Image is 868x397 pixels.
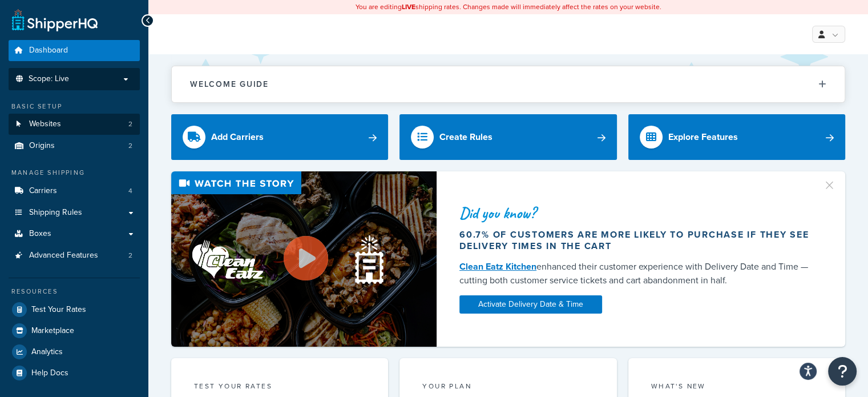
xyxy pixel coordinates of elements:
a: Create Rules [399,114,616,160]
div: Did you know? [459,205,814,221]
span: 2 [128,141,132,151]
h2: Welcome Guide [190,80,269,89]
span: Carriers [29,186,57,196]
a: Help Docs [9,363,140,383]
a: Advanced Features2 [9,245,140,266]
div: What's New [651,381,822,394]
a: Dashboard [9,40,140,61]
a: Activate Delivery Date & Time [459,295,602,314]
span: Websites [29,119,61,129]
span: Dashboard [29,46,68,55]
a: Origins2 [9,135,140,157]
a: Websites2 [9,114,140,135]
span: Origins [29,141,55,151]
button: Open Resource Center [828,357,857,386]
button: Welcome Guide [172,66,845,102]
div: Resources [9,287,140,296]
a: Shipping Rules [9,202,140,223]
a: Marketplace [9,320,140,341]
span: 4 [128,186,132,196]
a: Clean Eatz Kitchen [459,260,536,273]
b: LIVE [402,2,415,12]
span: Marketplace [31,326,74,336]
a: Explore Features [628,114,845,160]
span: Help Docs [31,368,68,378]
div: Manage Shipping [9,168,140,178]
a: Test Your Rates [9,299,140,320]
span: Test Your Rates [31,305,86,315]
li: Carriers [9,181,140,202]
div: 60.7% of customers are more likely to purchase if they see delivery times in the cart [459,229,814,252]
span: Scope: Live [29,74,69,84]
div: Add Carriers [211,129,264,145]
li: Websites [9,114,140,135]
div: Explore Features [668,129,738,145]
div: Test your rates [194,381,365,394]
span: 2 [128,251,132,260]
a: Analytics [9,342,140,362]
span: Advanced Features [29,251,98,260]
div: Basic Setup [9,102,140,111]
a: Carriers4 [9,181,140,202]
a: Boxes [9,223,140,244]
img: Video thumbnail [171,171,437,347]
span: Boxes [29,229,51,239]
li: Origins [9,135,140,157]
span: Analytics [31,347,63,357]
li: Advanced Features [9,245,140,266]
span: 2 [128,119,132,129]
a: Add Carriers [171,114,388,160]
div: Create Rules [439,129,492,145]
span: Shipping Rules [29,208,82,218]
div: Your Plan [422,381,594,394]
div: enhanced their customer experience with Delivery Date and Time — cutting both customer service ti... [459,260,814,287]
